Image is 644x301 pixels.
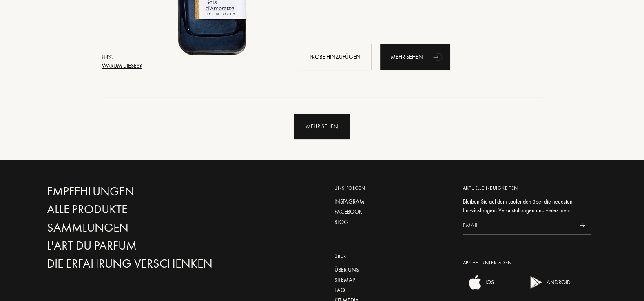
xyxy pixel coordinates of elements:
a: Empfehlungen [47,184,222,199]
div: IOS [483,274,494,290]
img: ios app [467,274,483,290]
a: Über uns [334,266,451,274]
a: ios appIOS [463,285,494,292]
a: FAQ [334,286,451,294]
a: Instagram [334,197,451,206]
a: Alle Produkte [47,202,222,217]
div: 88 % [102,53,142,62]
a: L'Art du Parfum [47,239,222,253]
a: Die Erfahrung verschenken [47,257,222,271]
div: Über [334,252,451,260]
div: Uns folgen [334,184,451,192]
a: Sammlungen [47,221,222,235]
div: Aktuelle Neuigkeiten [463,184,591,192]
a: android appANDROID [524,285,571,292]
a: Mehr sehenanimation [380,44,450,70]
img: news_send.svg [580,223,585,227]
div: Mehr sehen [380,44,450,70]
div: animation [430,49,447,65]
img: android app [528,274,544,290]
div: App herunterladen [463,259,591,266]
div: Probe hinzufügen [299,44,372,70]
a: Blog [334,218,451,226]
a: Sitemap [334,276,451,284]
div: Bleiben Sie auf dem Laufenden über die neuesten Entwicklungen, Veranstaltungen und vieles mehr. [463,197,591,215]
div: Warum dieses? [102,62,142,70]
input: Email [463,216,573,235]
a: Facebook [334,208,451,216]
div: ANDROID [544,274,571,290]
div: Mehr sehen [294,114,350,139]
